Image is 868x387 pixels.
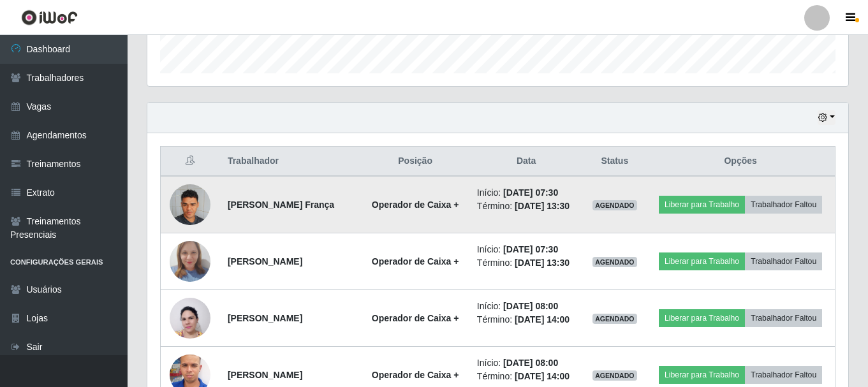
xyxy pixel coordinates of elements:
li: Início: [477,356,576,370]
span: AGENDADO [592,257,637,267]
li: Término: [477,370,576,383]
strong: Operador de Caixa + [372,313,459,323]
button: Liberar para Trabalho [659,309,745,327]
span: AGENDADO [592,370,637,381]
strong: [PERSON_NAME] França [228,200,334,210]
strong: Operador de Caixa + [372,256,459,267]
th: Trabalhador [220,147,362,177]
li: Término: [477,256,576,270]
img: 1737673472908.jpeg [170,235,210,289]
button: Trabalhador Faltou [745,252,822,270]
span: AGENDADO [592,314,637,324]
th: Posição [361,147,469,177]
time: [DATE] 08:00 [503,301,558,311]
time: [DATE] 13:30 [515,201,570,211]
time: [DATE] 13:30 [515,258,570,268]
button: Trabalhador Faltou [745,309,822,327]
th: Data [469,147,584,177]
li: Início: [477,186,576,200]
strong: [PERSON_NAME] [228,370,302,380]
button: Trabalhador Faltou [745,196,822,214]
button: Trabalhador Faltou [745,366,822,384]
img: CoreUI Logo [21,10,78,26]
li: Início: [477,300,576,313]
time: [DATE] 07:30 [503,187,558,198]
time: [DATE] 08:00 [503,358,558,368]
li: Início: [477,243,576,256]
th: Opções [646,147,835,177]
strong: [PERSON_NAME] [228,313,302,323]
img: 1733236843122.jpeg [170,291,210,346]
button: Liberar para Trabalho [659,366,745,384]
button: Liberar para Trabalho [659,196,745,214]
strong: [PERSON_NAME] [228,256,302,267]
li: Término: [477,313,576,326]
button: Liberar para Trabalho [659,252,745,270]
img: 1732199727580.jpeg [170,177,210,231]
strong: Operador de Caixa + [372,200,459,210]
strong: Operador de Caixa + [372,370,459,380]
span: AGENDADO [592,200,637,210]
li: Término: [477,200,576,213]
time: [DATE] 14:00 [515,371,570,381]
time: [DATE] 14:00 [515,314,570,325]
th: Status [583,147,646,177]
time: [DATE] 07:30 [503,244,558,254]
